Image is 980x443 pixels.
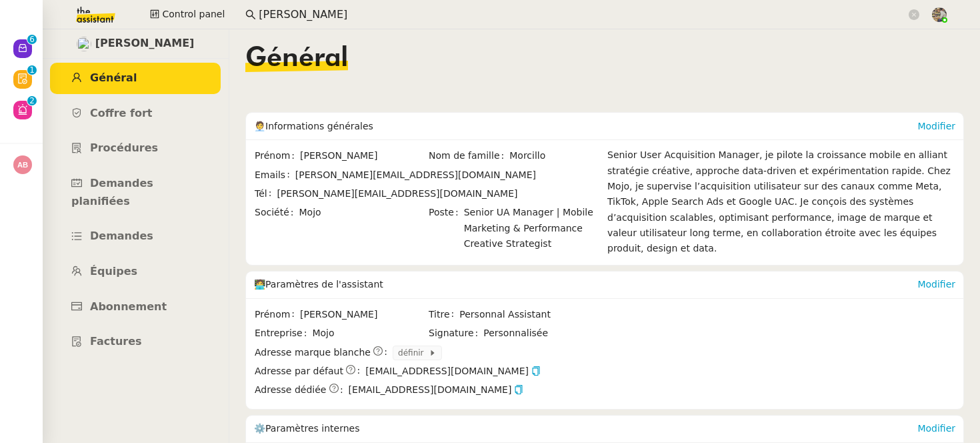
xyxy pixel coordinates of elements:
[50,292,221,323] a: Abonnement
[254,416,917,442] div: ⚙️
[50,221,221,252] a: Demandes
[398,346,429,360] span: définir
[90,141,158,154] span: Procédures
[255,205,299,220] span: Société
[349,382,524,398] span: [EMAIL_ADDRESS][DOMAIN_NAME]
[95,35,195,53] span: [PERSON_NAME]
[245,45,348,72] span: Général
[13,155,32,174] img: svg
[255,382,326,398] span: Adresse dédiée
[429,326,483,341] span: Signature
[90,107,153,119] span: Coffre fort
[429,205,464,252] span: Poste
[27,96,37,105] nz-badge-sup: 2
[255,345,371,360] span: Adresse marque blanche
[917,423,955,434] a: Modifier
[27,35,37,44] nz-badge-sup: 6
[142,5,233,24] button: Control panel
[277,188,517,199] span: [PERSON_NAME][EMAIL_ADDRESS][DOMAIN_NAME]
[255,326,312,341] span: Entreprise
[365,364,541,379] span: [EMAIL_ADDRESS][DOMAIN_NAME]
[254,272,917,298] div: 🧑‍💻
[429,148,509,163] span: Nom de famille
[90,265,137,278] span: Équipes
[255,186,277,201] span: Tél
[932,7,947,22] img: 388bd129-7e3b-4cb1-84b4-92a3d763e9b7
[90,300,167,313] span: Abonnement
[265,423,359,434] span: Paramètres internes
[90,335,142,348] span: Factures
[259,6,906,24] input: Rechercher
[29,96,35,108] p: 2
[429,307,459,322] span: Titre
[29,35,35,47] p: 6
[254,113,917,139] div: 🧑‍💼
[27,65,37,75] nz-badge-sup: 1
[255,167,295,183] span: Emails
[77,37,91,51] img: users%2FCk7ZD5ubFNWivK6gJdIkoi2SB5d2%2Favatar%2F3f84dbb7-4157-4842-a987-fca65a8b7a9a
[459,307,601,322] span: Personnal Assistant
[50,63,221,94] a: Général
[300,148,427,163] span: [PERSON_NAME]
[71,177,153,207] span: Demandes planifiées
[90,230,153,242] span: Demandes
[255,148,300,163] span: Prénom
[255,364,343,379] span: Adresse par défaut
[265,279,383,290] span: Paramètres de l'assistant
[312,326,427,341] span: Mojo
[29,65,35,77] p: 1
[483,326,548,341] span: Personnalisée
[607,147,955,256] div: Senior User Acquisition Manager, je pilote la croissance mobile en alliant stratégie créative, ap...
[300,307,427,322] span: [PERSON_NAME]
[265,121,373,131] span: Informations générales
[162,7,225,22] span: Control panel
[50,133,221,164] a: Procédures
[299,205,427,220] span: Mojo
[50,256,221,288] a: Équipes
[255,307,300,322] span: Prénom
[90,71,137,84] span: Général
[917,121,955,131] a: Modifier
[509,148,601,163] span: Morcillo
[50,98,221,129] a: Coffre fort
[464,205,601,252] span: Senior UA Manager | Mobile Marketing & Performance Creative Strategist
[50,168,221,217] a: Demandes planifiées
[917,279,955,290] a: Modifier
[295,169,536,180] span: [PERSON_NAME][EMAIL_ADDRESS][DOMAIN_NAME]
